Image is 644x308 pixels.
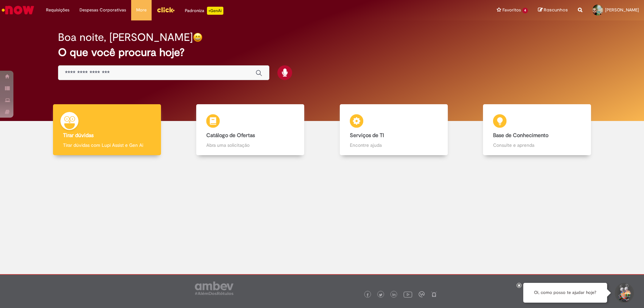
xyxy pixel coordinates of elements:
img: click_logo_yellow_360x200.png [157,5,175,15]
span: 4 [522,8,528,13]
img: happy-face.png [193,33,203,42]
img: logo_footer_ambev_rotulo_gray.png [195,282,233,295]
img: logo_footer_twitter.png [379,293,382,297]
h2: Boa noite, [PERSON_NAME] [58,32,193,43]
div: Padroniza [185,7,223,15]
p: +GenAi [207,7,223,15]
a: Rascunhos [538,7,568,13]
b: Serviços de TI [350,132,384,139]
img: logo_footer_facebook.png [366,293,369,297]
p: Abra uma solicitação [206,142,294,148]
p: Encontre ajuda [350,142,438,148]
b: Base de Conhecimento [493,132,548,139]
a: Catálogo de Ofertas Abra uma solicitação [179,104,322,156]
a: Serviços de TI Encontre ajuda [322,104,466,156]
img: logo_footer_linkedin.png [392,293,396,297]
div: Oi, como posso te ajudar hoje? [523,283,607,303]
span: [PERSON_NAME] [605,7,639,13]
img: logo_footer_workplace.png [419,291,425,297]
a: Tirar dúvidas Tirar dúvidas com Lupi Assist e Gen Ai [35,104,179,156]
span: Rascunhos [544,7,568,13]
h2: O que você procura hoje? [58,47,586,58]
img: ServiceNow [1,3,35,17]
p: Tirar dúvidas com Lupi Assist e Gen Ai [63,142,151,148]
span: More [136,7,147,13]
b: Tirar dúvidas [63,132,94,139]
button: Iniciar Conversa de Suporte [614,283,634,303]
a: Base de Conhecimento Consulte e aprenda [466,104,609,156]
span: Despesas Corporativas [79,7,126,13]
img: logo_footer_naosei.png [431,291,437,297]
span: Requisições [46,7,69,13]
b: Catálogo de Ofertas [206,132,255,139]
span: Favoritos [502,7,521,13]
p: Consulte e aprenda [493,142,581,148]
img: logo_footer_youtube.png [404,290,412,299]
